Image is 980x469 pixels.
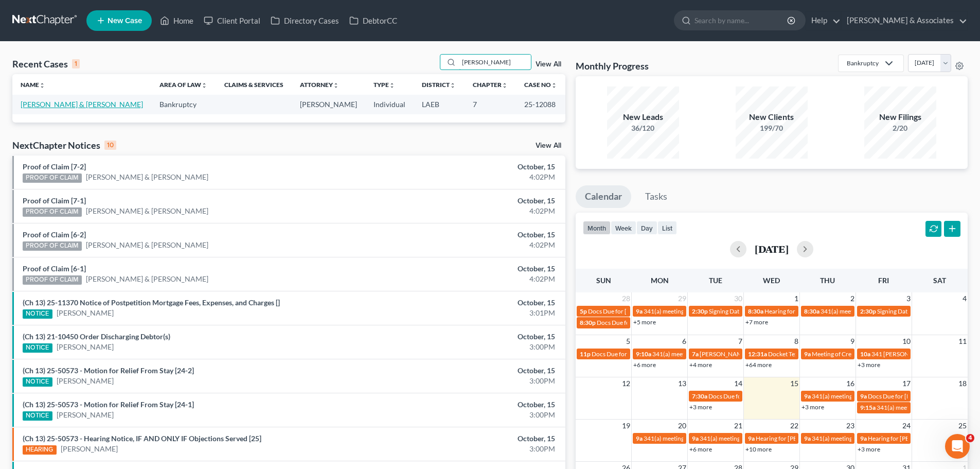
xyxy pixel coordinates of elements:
a: View All [536,142,561,149]
div: 10 [104,141,116,150]
span: 341(a) meeting for [PERSON_NAME] [644,307,743,315]
a: Proof of Claim [7-1] [23,196,86,205]
a: [PERSON_NAME] & [PERSON_NAME] [21,100,143,109]
button: week [611,221,636,235]
a: [PERSON_NAME] [57,410,114,420]
div: Bankruptcy [847,59,879,67]
span: [PERSON_NAME] - Arraignment [700,350,787,358]
span: 18 [957,377,968,390]
td: Bankruptcy [151,95,216,114]
div: NextChapter Notices [12,139,116,151]
a: [PERSON_NAME] [57,308,114,318]
a: Calendar [576,185,631,208]
a: Proof of Claim [7-2] [23,162,86,171]
span: 11 [957,335,968,348]
i: unfold_more [450,82,456,89]
div: 4:02PM [384,206,555,216]
div: 3:00PM [384,410,555,420]
span: 2 [849,292,856,305]
span: 9a [636,435,643,442]
td: LAEB [414,95,464,114]
a: +5 more [633,318,656,326]
span: 341(a) meeting for [PERSON_NAME] [644,435,743,442]
span: 341(a) meeting for [PERSON_NAME] [821,307,920,315]
a: [PERSON_NAME] & [PERSON_NAME] [86,240,208,250]
a: +3 more [801,403,824,411]
div: 3:00PM [384,444,555,454]
a: (Ch 13) 25-11370 Notice of Postpetition Mortgage Fees, Expenses, and Charges [] [23,298,280,307]
span: 8:30p [580,319,596,326]
div: October, 15 [384,196,555,206]
iframe: Intercom live chat [945,434,970,459]
span: 5p [580,307,587,315]
span: Docket Text: for [PERSON_NAME] [768,350,860,358]
span: 12 [621,377,631,390]
button: month [583,221,611,235]
i: unfold_more [333,82,339,89]
span: 30 [733,292,743,305]
a: [PERSON_NAME] [57,376,114,386]
a: +7 more [745,318,768,326]
span: 14 [733,377,743,390]
span: 10 [901,335,912,348]
span: 7 [737,335,743,348]
div: 3:00PM [384,376,555,386]
a: (Ch 13) 21-10450 Order Discharging Debtor(s) [23,332,170,341]
a: Proof of Claim [6-2] [23,230,86,239]
span: 9a [860,392,867,400]
h2: [DATE] [755,244,789,254]
span: Sun [596,276,611,285]
span: Tue [709,276,722,285]
div: October, 15 [384,162,555,172]
a: +4 more [689,361,712,369]
span: 11p [580,350,591,358]
a: +10 more [745,445,772,453]
span: 28 [621,292,631,305]
span: 9:15a [860,404,876,411]
span: Thu [820,276,835,285]
div: 4:02PM [384,172,555,182]
a: Case Nounfold_more [524,81,557,89]
span: 9a [636,307,643,315]
button: day [636,221,657,235]
a: +3 more [858,445,880,453]
a: DebtorCC [344,11,402,30]
i: unfold_more [389,82,395,89]
span: 9a [804,435,811,442]
i: unfold_more [39,82,45,89]
span: 10a [860,350,870,358]
a: +3 more [689,403,712,411]
span: 6 [681,335,687,348]
a: [PERSON_NAME] [57,342,114,352]
span: 9:10a [636,350,651,358]
span: Mon [651,276,669,285]
a: Nameunfold_more [21,81,45,89]
span: Wed [763,276,780,285]
div: New Leads [607,111,679,123]
span: 8:30a [748,307,763,315]
a: [PERSON_NAME] & Associates [842,11,967,30]
a: Attorneyunfold_more [300,81,339,89]
a: [PERSON_NAME] & [PERSON_NAME] [86,206,208,216]
a: Districtunfold_more [422,81,456,89]
span: 2:30p [692,307,708,315]
div: Recent Cases [12,58,80,70]
a: [PERSON_NAME] [61,444,118,454]
span: 9a [860,435,867,442]
div: 3:00PM [384,342,555,352]
td: Individual [365,95,414,114]
span: 341 [PERSON_NAME] [871,350,932,358]
span: Docs Due for [PERSON_NAME] & [PERSON_NAME] [708,392,848,400]
span: 9a [748,435,755,442]
div: 2/20 [864,123,936,133]
input: Search by name... [694,11,789,30]
a: [PERSON_NAME] & [PERSON_NAME] [86,274,208,284]
span: 20 [677,420,687,432]
span: 12:31a [748,350,767,358]
span: 9 [849,335,856,348]
span: Signing Date for [PERSON_NAME] & [PERSON_NAME] [709,307,856,315]
th: Claims & Services [216,74,292,95]
div: NOTICE [23,377,52,387]
a: Home [155,11,199,30]
span: 19 [621,420,631,432]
